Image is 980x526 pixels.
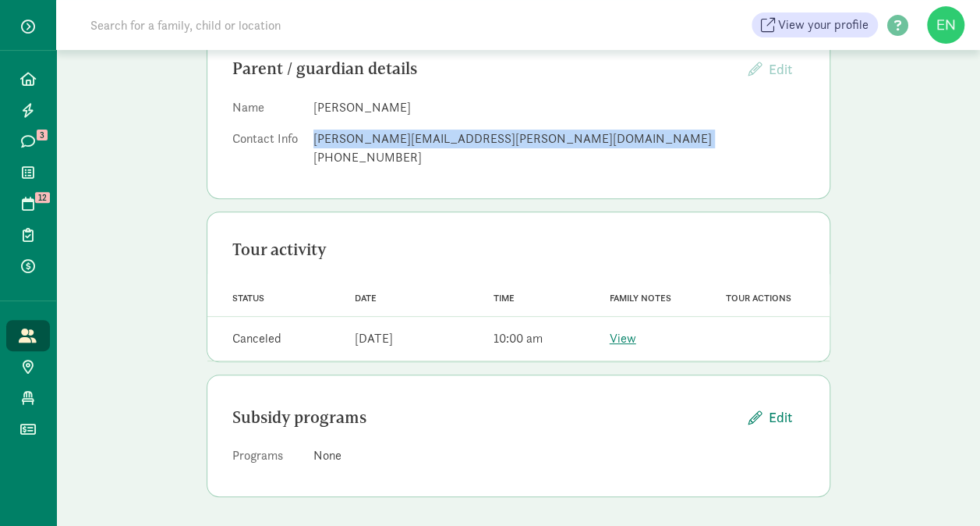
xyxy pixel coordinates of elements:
span: Family notes [610,293,671,304]
div: [PHONE_NUMBER] [313,148,805,167]
div: None [313,446,805,465]
span: Time [494,293,515,304]
span: Status [232,293,264,304]
a: View [610,330,636,347]
span: Edit [769,60,792,78]
span: Tour actions [726,293,791,304]
span: 12 [35,192,50,203]
div: 10:00 am [494,329,543,348]
input: Search for a family, child or location [81,9,518,41]
span: 3 [37,130,48,140]
iframe: Chat Widget [902,451,980,526]
dt: Name [232,98,301,123]
div: Parent / guardian details [232,56,736,81]
span: Date [354,293,376,304]
a: 12 [6,188,50,219]
dt: Programs [232,446,301,471]
button: Edit [736,52,805,86]
dd: [PERSON_NAME] [313,98,805,117]
div: [DATE] [354,329,392,348]
button: Edit [736,400,805,434]
dt: Contact Info [232,130,301,173]
span: Edit [769,407,792,428]
div: [PERSON_NAME][EMAIL_ADDRESS][PERSON_NAME][DOMAIN_NAME] [313,130,805,148]
span: View your profile [778,16,869,34]
div: Tour activity [232,237,805,262]
div: Subsidy programs [232,405,736,430]
a: 3 [6,126,50,157]
div: Canceled [232,329,281,348]
a: View your profile [752,12,878,37]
